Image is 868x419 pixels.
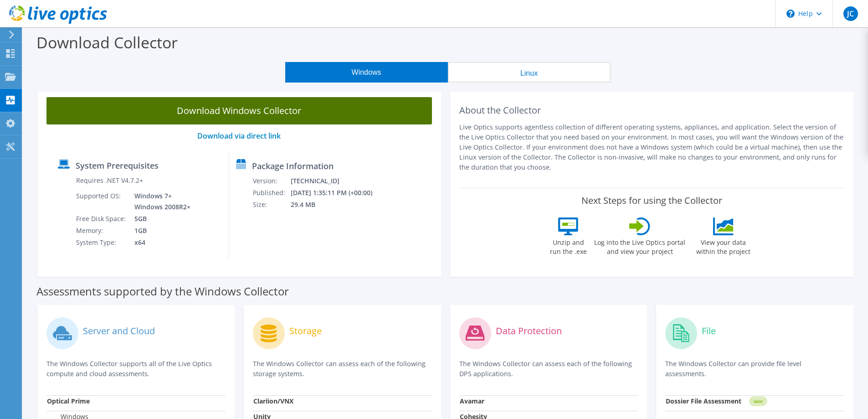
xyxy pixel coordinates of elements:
a: Download Windows Collector [46,97,432,124]
label: Server and Cloud [83,326,155,336]
td: Windows 7+ Windows 2008R2+ [128,190,192,213]
td: Published: [252,187,290,199]
label: Log into the Live Optics portal and view your project [594,235,686,256]
td: 29.4 MB [290,199,385,211]
p: The Windows Collector can assess each of the following DPS applications. [459,359,638,379]
p: The Windows Collector can assess each of the following storage systems. [253,359,432,379]
button: Windows [285,62,448,83]
td: Memory: [76,225,128,237]
svg: \n [786,10,795,18]
label: Package Information [252,161,334,171]
td: 1GB [128,225,192,237]
label: Data Protection [496,326,562,336]
button: Linux [448,62,611,83]
label: Storage [289,326,322,336]
td: x64 [128,237,192,248]
p: The Windows Collector can provide file level assessments. [665,359,844,379]
tspan: NEW! [754,399,763,404]
label: Unzip and run the .exe [547,235,589,256]
p: Live Optics supports agentless collection of different operating systems, appliances, and applica... [459,122,845,172]
td: [TECHNICAL_ID] [290,175,385,187]
td: [DATE] 1:35:11 PM (+00:00) [290,187,385,199]
td: System Type: [76,237,128,248]
p: The Windows Collector supports all of the Live Optics compute and cloud assessments. [46,359,226,379]
td: Size: [252,199,290,211]
strong: Dossier File Assessment [666,397,741,405]
strong: Avamar [460,397,484,405]
label: Assessments supported by the Windows Collector [36,287,289,296]
td: 5GB [128,213,192,225]
td: Free Disk Space: [76,213,128,225]
h2: About the Collector [459,105,845,116]
strong: Clariion/VNX [253,397,293,405]
span: JC [843,6,858,21]
label: Next Steps for using the Collector [581,195,722,206]
a: Download via direct link [197,131,281,141]
label: Requires .NET V4.7.2+ [76,176,143,185]
label: System Prerequisites [76,161,159,170]
label: File [702,326,716,336]
td: Supported OS: [76,190,128,213]
label: View your data within the project [690,235,756,256]
td: Version: [252,175,290,187]
strong: Optical Prime [47,397,90,405]
label: Download Collector [36,32,178,53]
